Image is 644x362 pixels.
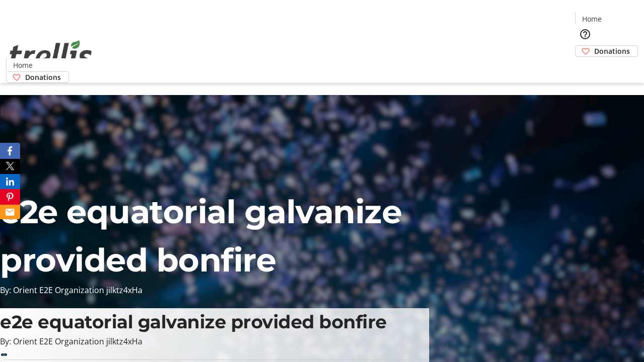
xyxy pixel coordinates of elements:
[6,71,69,83] a: Donations
[575,24,595,44] button: Help
[575,57,595,77] button: Cart
[594,46,630,56] span: Donations
[576,14,608,24] a: Home
[13,60,33,70] span: Home
[7,60,39,70] a: Home
[575,45,638,57] a: Donations
[25,72,61,82] span: Donations
[6,29,96,79] img: Orient E2E Organization jilktz4xHa's Logo
[582,14,602,24] span: Home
